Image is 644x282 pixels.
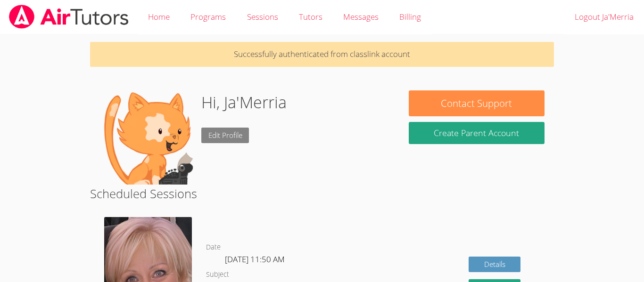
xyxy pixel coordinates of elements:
[201,90,287,114] h1: Hi, Ja'Merria
[8,5,130,29] img: airtutors_banner-c4298cdbf04f3fff15de1276eac7730deb9818008684d7c2e4769d2f7ddbe033.png
[90,185,554,202] h2: Scheduled Sessions
[469,257,520,272] a: Details
[206,242,221,253] dt: Date
[409,122,545,144] button: Create Parent Account
[343,11,379,22] span: Messages
[90,42,554,67] p: Successfully authenticated from classlink account
[201,128,249,143] a: Edit Profile
[225,254,285,265] span: [DATE] 11:50 AM
[409,90,545,116] button: Contact Support
[206,269,229,281] dt: Subject
[99,90,194,185] img: default.png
